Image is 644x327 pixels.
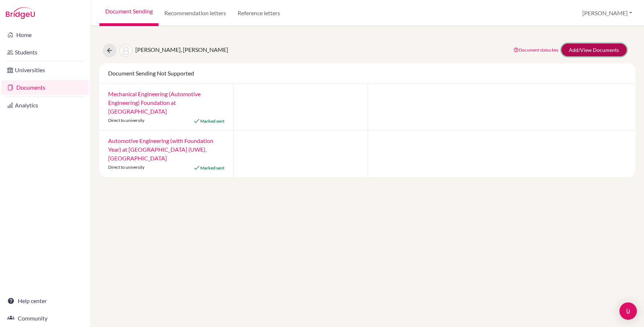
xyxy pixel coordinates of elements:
[1,80,89,95] a: Documents
[108,118,144,123] span: Direct to university
[513,47,558,53] a: Document status key
[561,44,627,56] a: Add/View Documents
[200,165,225,171] span: Marked sent
[1,63,89,77] a: Universities
[1,98,89,113] a: Analytics
[108,90,201,115] a: Mechanical Engineering (Automotive Engineering) Foundation at [GEOGRAPHIC_DATA]
[1,45,89,60] a: Students
[108,164,144,170] span: Direct to university
[1,28,89,42] a: Home
[619,302,637,320] div: Open Intercom Messenger
[108,137,213,162] a: Automotive Engineering (with Foundation Year) at [GEOGRAPHIC_DATA] (UWE), [GEOGRAPHIC_DATA]
[6,7,35,19] img: Bridge-U
[135,46,228,53] span: [PERSON_NAME], [PERSON_NAME]
[200,118,225,124] span: Marked sent
[579,6,635,20] button: [PERSON_NAME]
[108,70,194,77] span: Document Sending Not Supported
[1,311,89,326] a: Community
[1,294,89,308] a: Help center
